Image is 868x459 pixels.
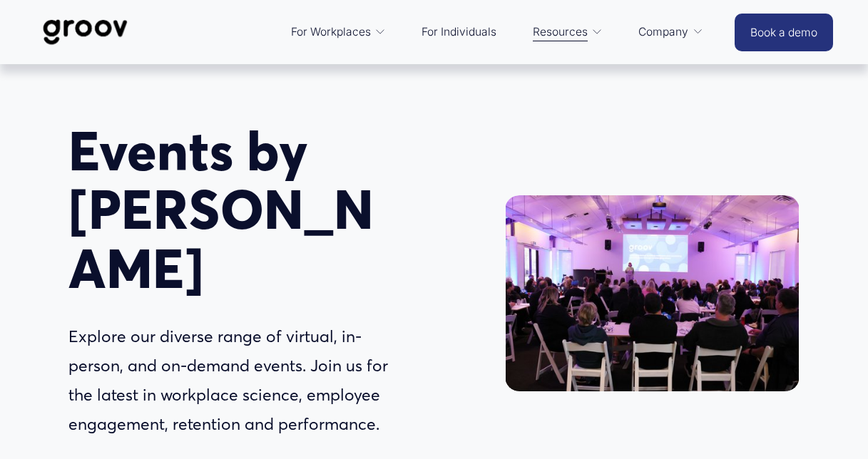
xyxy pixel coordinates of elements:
span: For Workplaces [291,22,371,42]
span: Resources [533,22,588,42]
a: folder dropdown [526,15,610,49]
span: Company [638,22,688,42]
p: Explore our diverse range of virtual, in-person, and on-demand events. Join us for the latest in ... [68,322,397,439]
a: folder dropdown [631,15,710,49]
a: For Individuals [414,15,504,49]
img: Groov | Workplace Science Platform | Unlock Performance | Drive Results [35,9,136,56]
a: folder dropdown [284,15,393,49]
h1: Events by [PERSON_NAME] [68,122,397,298]
a: Book a demo [735,14,833,51]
